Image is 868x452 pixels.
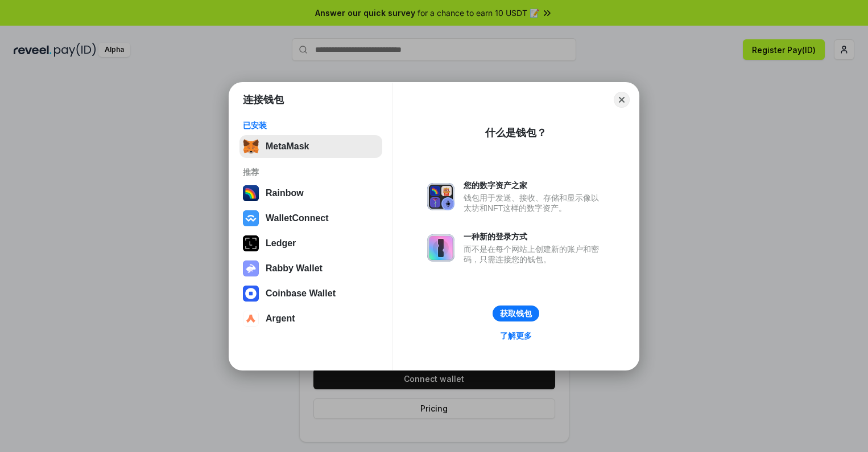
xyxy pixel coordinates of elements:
img: svg+xml,%3Csvg%20width%3D%2228%22%20height%3D%2228%22%20viewBox%3D%220%200%2028%2028%22%20fill%3D... [243,210,259,226]
button: Ledger [239,232,382,255]
div: MetaMask [266,141,309,152]
button: Rabby Wallet [239,257,382,280]
button: 获取钱包 [493,306,539,321]
div: Rabby Wallet [266,263,323,274]
div: 推荐 [243,167,379,177]
div: 已安装 [243,120,379,131]
div: Argent [266,313,295,324]
div: 什么是钱包？ [485,126,547,140]
button: Argent [239,307,382,330]
div: 而不是在每个网站上创建新的账户和密码，只需连接您的钱包。 [464,244,605,264]
div: Rainbow [266,188,304,198]
a: 了解更多 [493,328,539,343]
button: Rainbow [239,182,382,205]
img: svg+xml,%3Csvg%20width%3D%2228%22%20height%3D%2228%22%20viewBox%3D%220%200%2028%2028%22%20fill%3D... [243,286,259,302]
button: Coinbase Wallet [239,282,382,305]
img: svg+xml,%3Csvg%20xmlns%3D%22http%3A%2F%2Fwww.w3.org%2F2000%2Fsvg%22%20fill%3D%22none%22%20viewBox... [427,234,454,262]
div: 了解更多 [500,331,532,341]
img: svg+xml,%3Csvg%20width%3D%2228%22%20height%3D%2228%22%20viewBox%3D%220%200%2028%2028%22%20fill%3D... [243,311,259,327]
div: 钱包用于发送、接收、存储和显示像以太坊和NFT这样的数字资产。 [464,193,605,213]
img: svg+xml,%3Csvg%20width%3D%22120%22%20height%3D%22120%22%20viewBox%3D%220%200%20120%20120%22%20fil... [243,185,259,201]
div: 获取钱包 [500,308,532,319]
div: Ledger [266,238,296,249]
div: Coinbase Wallet [266,288,336,299]
img: svg+xml,%3Csvg%20xmlns%3D%22http%3A%2F%2Fwww.w3.org%2F2000%2Fsvg%22%20width%3D%2228%22%20height%3... [243,235,259,251]
div: 一种新的登录方式 [464,231,605,242]
div: WalletConnect [266,213,329,223]
div: 您的数字资产之家 [464,180,605,190]
img: svg+xml,%3Csvg%20fill%3D%22none%22%20height%3D%2233%22%20viewBox%3D%220%200%2035%2033%22%20width%... [243,139,259,154]
button: WalletConnect [239,207,382,230]
img: svg+xml,%3Csvg%20xmlns%3D%22http%3A%2F%2Fwww.w3.org%2F2000%2Fsvg%22%20fill%3D%22none%22%20viewBox... [243,260,259,276]
img: svg+xml,%3Csvg%20xmlns%3D%22http%3A%2F%2Fwww.w3.org%2F2000%2Fsvg%22%20fill%3D%22none%22%20viewBox... [427,183,454,210]
button: Close [614,92,630,108]
h1: 连接钱包 [243,93,284,107]
button: MetaMask [239,135,382,158]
